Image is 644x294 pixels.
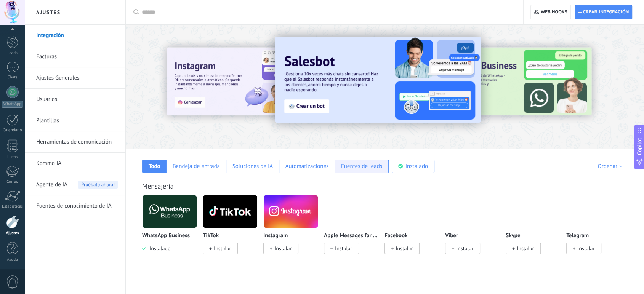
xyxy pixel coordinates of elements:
img: viber.png [445,193,500,230]
span: Pruébalo ahora! [78,181,118,189]
div: Automatizaciones [285,163,329,170]
div: Bandeja de entrada [173,163,220,170]
span: Instalar [274,245,292,252]
span: Instalado [146,245,170,252]
p: WhatsApp Business [142,233,190,239]
div: Ayuda [2,257,24,262]
img: logo_main.png [203,193,257,230]
div: Apple Messages for Business [324,195,384,263]
button: Web hooks [530,5,570,19]
p: Telegram [566,233,589,239]
img: telegram.png [567,193,621,230]
img: Slide 1 [167,48,329,115]
img: skype.png [506,193,560,230]
p: Viber [445,233,458,239]
div: Skype [506,195,566,263]
li: Fuentes de conocimiento de IA [25,195,125,216]
li: Plantillas [25,110,125,131]
span: Copilot [636,138,643,155]
div: Leads [2,51,24,56]
a: Ajustes Generales [36,67,118,89]
div: Fuentes de leads [341,163,382,170]
div: Soluciones de IA [232,163,273,170]
img: Slide 2 [275,37,481,123]
a: Facturas [36,46,118,67]
span: Instalar [335,245,352,252]
div: WhatsApp [2,101,23,108]
span: Crear integración [583,9,629,15]
div: Todo [149,163,160,170]
div: Ajustes [2,231,24,236]
span: Instalar [517,245,534,252]
span: Instalar [577,245,594,252]
li: Integración [25,25,125,46]
a: Integración [36,25,118,46]
div: Ordenar [598,163,625,170]
div: Estadísticas [2,204,24,209]
p: TikTok [203,233,219,239]
span: Instalar [456,245,473,252]
div: Listas [2,155,24,160]
a: Mensajería [142,182,174,190]
p: Facebook [384,233,407,239]
p: Instagram [263,233,288,239]
li: Agente de IA [25,174,125,195]
div: Correo [2,179,24,184]
div: Instagram [263,195,324,263]
img: instagram.png [264,193,318,230]
img: facebook.png [385,193,439,230]
li: Herramientas de comunicación [25,131,125,153]
li: Facturas [25,46,125,67]
p: Apple Messages for Business [324,233,379,239]
div: Facebook [384,195,445,263]
p: Skype [506,233,520,239]
li: Kommo IA [25,153,125,174]
img: logo_main.png [143,193,197,230]
img: logo_main.png [324,193,378,230]
a: Usuarios [36,89,118,110]
span: Web hooks [541,9,567,15]
li: Ajustes Generales [25,67,125,89]
div: TikTok [203,195,263,263]
div: WhatsApp Business [142,195,203,263]
button: Crear integración [575,5,632,19]
a: Herramientas de comunicación [36,131,118,153]
img: Slide 3 [429,48,592,115]
a: Fuentes de conocimiento de IA [36,195,118,217]
div: Chats [2,75,24,80]
div: Viber [445,195,506,263]
span: Instalar [214,245,231,252]
div: Instalado [405,163,428,170]
a: Agente de IAPruébalo ahora! [36,174,118,195]
a: Plantillas [36,110,118,131]
li: Usuarios [25,89,125,110]
span: Instalar [396,245,413,252]
div: Telegram [566,195,627,263]
div: Calendario [2,128,24,133]
span: Agente de IA [36,174,67,195]
a: Kommo IA [36,153,118,174]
